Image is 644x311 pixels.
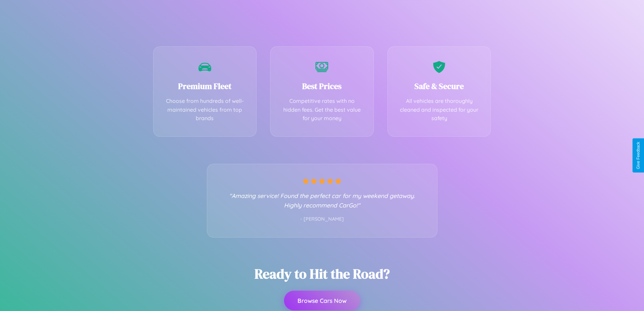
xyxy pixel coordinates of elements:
p: Competitive rates with no hidden fees. Get the best value for your money [281,97,363,123]
button: Browse Cars Now [284,291,360,310]
h3: Safe & Secure [398,81,481,92]
p: All vehicles are thoroughly cleaned and inspected for your safety [398,97,481,123]
h3: Premium Fleet [164,81,246,92]
h2: Ready to Hit the Road? [255,265,390,283]
p: Choose from hundreds of well-maintained vehicles from top brands [164,97,246,123]
p: - [PERSON_NAME] [221,215,424,224]
p: "Amazing service! Found the perfect car for my weekend getaway. Highly recommend CarGo!" [221,191,424,210]
h3: Best Prices [281,81,363,92]
div: Give Feedback [636,142,641,169]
